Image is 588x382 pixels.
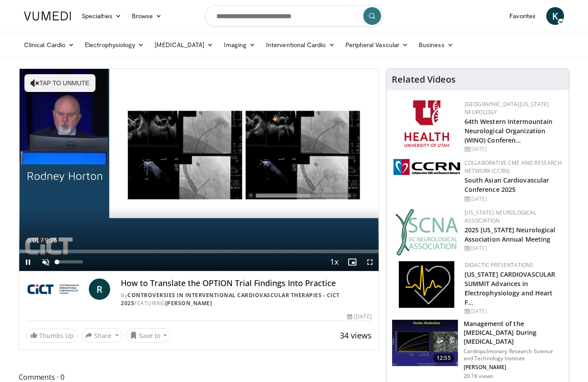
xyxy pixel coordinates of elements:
[405,100,449,147] img: f6362829-b0a3-407d-a044-59546adfd345.png.150x105_q85_autocrop_double_scale_upscale_version-0.2.png
[24,74,95,92] button: Tap to unmute
[76,7,127,25] a: Specialties
[326,253,343,271] button: Playback Rate
[465,176,549,194] a: South Asian Cardiovascular Conference 2025
[19,250,379,253] div: Progress Bar
[205,5,383,27] input: Search topics, interventions
[121,291,340,307] a: Controversies in Interventional Cardiovascular Therapies - CICT 2025
[465,209,536,224] a: [US_STATE] Neurological Association
[433,354,454,362] span: 12:55
[465,244,562,252] div: [DATE]
[26,279,85,300] img: Controversies in Interventional Cardiovascular Therapies - CICT 2025
[465,145,562,153] div: [DATE]
[27,237,39,244] span: 0:01
[127,7,167,25] a: Browse
[392,74,456,85] h4: Related Videos
[19,253,37,271] button: Pause
[393,159,460,175] img: a04ee3ba-8487-4636-b0fb-5e8d268f3737.png.150x105_q85_autocrop_double_scale_upscale_version-0.2.png
[413,36,459,54] a: Business
[343,253,361,271] button: Enable picture-in-picture mode
[392,319,564,380] a: 12:55 Management of the [MEDICAL_DATA] During [MEDICAL_DATA] Cardiopulmonary Research Science and...
[465,159,562,175] a: Collaborative CME and Research Network (CCRN)
[261,36,340,54] a: Interventional Cardio
[361,253,379,271] button: Fullscreen
[504,7,541,25] a: Favorites
[465,100,549,116] a: [GEOGRAPHIC_DATA][US_STATE] Neurology
[19,36,79,54] a: Clinical Cardio
[465,226,556,243] a: 2025 [US_STATE] Neurological Association Annual Meeting
[121,279,371,288] h4: How to Translate the OPTION Trial Findings Into Practice
[465,307,562,315] div: [DATE]
[149,36,219,54] a: [MEDICAL_DATA]
[79,36,149,54] a: Electrophysiology
[126,328,171,342] button: Save to
[37,253,55,271] button: Unmute
[121,291,371,307] div: By FEATURING
[395,209,458,255] img: b123db18-9392-45ae-ad1d-42c3758a27aa.jpg.150x105_q85_autocrop_double_scale_upscale_version-0.2.jpg
[81,328,123,342] button: Share
[24,12,71,20] img: VuMedi Logo
[340,330,372,341] span: 34 views
[464,348,564,362] p: Cardiopulmonary Research Science and Technology Institute
[347,313,371,321] div: [DATE]
[41,237,43,244] span: /
[464,319,564,346] h3: Management of the [MEDICAL_DATA] During [MEDICAL_DATA]
[219,36,261,54] a: Imaging
[340,36,413,54] a: Peripheral Vascular
[399,261,454,308] img: 1860aa7a-ba06-47e3-81a4-3dc728c2b4cf.png.150x105_q85_autocrop_double_scale_upscale_version-0.2.png
[546,7,564,25] a: K
[465,270,556,306] a: [US_STATE] CARDIOVASCULAR SUMMIT Advances in Electrophysiology and Heart F…
[89,279,110,300] a: R
[45,237,57,244] span: 9:26
[465,117,553,144] a: 64th Western Intermountain Neurological Organization (WINO) Conferen…
[464,373,493,380] p: 20.1K views
[464,364,564,371] p: [PERSON_NAME]
[392,320,458,366] img: ASqSTwfBDudlPt2X4xMDoxOjAxMTuB36.150x105_q85_crop-smart_upscale.jpg
[465,195,562,203] div: [DATE]
[19,69,379,271] video-js: Video Player
[165,299,212,307] a: [PERSON_NAME]
[465,261,562,269] div: Didactic Presentations
[57,260,82,263] div: Volume Level
[26,329,78,342] a: Thumbs Up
